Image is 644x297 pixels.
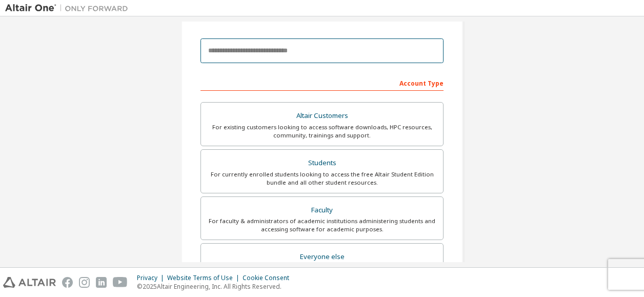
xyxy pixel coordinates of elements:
[243,274,295,282] div: Cookie Consent
[96,277,107,288] img: linkedin.svg
[207,250,437,264] div: Everyone else
[79,277,90,288] img: instagram.svg
[137,282,295,291] p: © 2025 Altair Engineering, Inc. All Rights Reserved.
[207,203,437,217] div: Faculty
[137,274,167,282] div: Privacy
[113,277,128,288] img: youtube.svg
[207,170,437,187] div: For currently enrolled students looking to access the free Altair Student Edition bundle and all ...
[207,109,437,123] div: Altair Customers
[207,217,437,233] div: For faculty & administrators of academic institutions administering students and accessing softwa...
[167,274,243,282] div: Website Terms of Use
[3,277,56,288] img: altair_logo.svg
[207,156,437,170] div: Students
[200,74,444,91] div: Account Type
[62,277,73,288] img: facebook.svg
[207,123,437,140] div: For existing customers looking to access software downloads, HPC resources, community, trainings ...
[5,3,133,13] img: Altair One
